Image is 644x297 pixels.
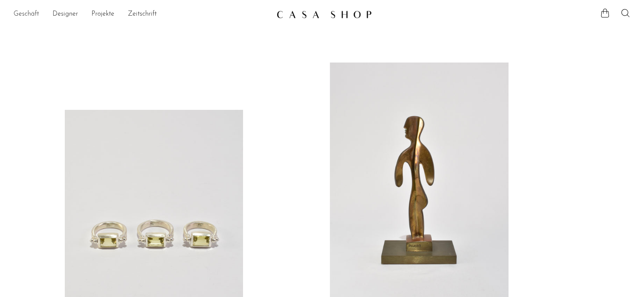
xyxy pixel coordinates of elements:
a: Projekte [91,9,114,20]
nav: Desktop-Navigation [14,7,270,22]
a: Geschäft [14,9,39,20]
a: Zeitschrift [128,9,157,20]
font: Zeitschrift [128,11,157,17]
a: Designer [53,9,78,20]
font: Designer [53,11,78,17]
font: Geschäft [14,11,39,17]
font: Projekte [91,11,114,17]
ul: NEUES KOPFMENÜ [14,7,270,22]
